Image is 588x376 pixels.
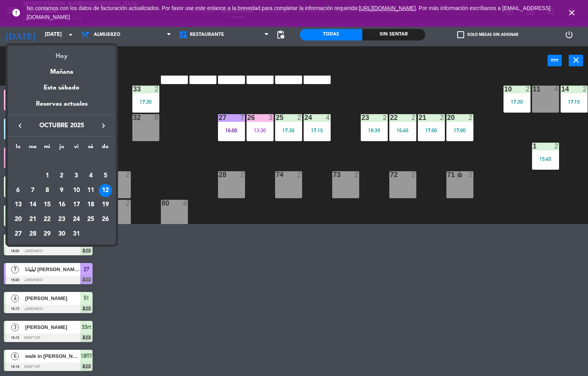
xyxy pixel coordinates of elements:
div: 7 [26,184,39,197]
td: 14 de octubre de 2025 [25,198,40,212]
td: 19 de octubre de 2025 [98,198,113,212]
div: 1 [41,169,54,182]
div: 19 [99,199,112,212]
td: 20 de octubre de 2025 [11,212,25,227]
td: 10 de octubre de 2025 [69,183,84,198]
td: 21 de octubre de 2025 [25,212,40,227]
div: Reservas actuales [8,99,116,115]
td: OCT. [11,154,113,169]
div: Hoy [8,46,116,61]
div: 25 [84,213,97,226]
th: sábado [84,142,98,154]
td: 11 de octubre de 2025 [84,183,98,198]
div: 2 [55,169,68,182]
td: 8 de octubre de 2025 [40,183,54,198]
td: 24 de octubre de 2025 [69,212,84,227]
div: 24 [70,213,83,226]
td: 27 de octubre de 2025 [11,227,25,241]
th: jueves [54,142,69,154]
td: 3 de octubre de 2025 [69,169,84,183]
div: 11 [84,184,97,197]
div: 16 [55,199,68,212]
i: keyboard_arrow_right [99,121,108,130]
div: 22 [41,213,54,226]
div: 17 [70,199,83,212]
th: martes [25,142,40,154]
div: 13 [12,199,25,212]
div: 27 [12,228,25,241]
td: 5 de octubre de 2025 [98,169,113,183]
div: 18 [84,199,97,212]
div: 30 [55,228,68,241]
td: 13 de octubre de 2025 [11,198,25,212]
td: 28 de octubre de 2025 [25,227,40,241]
td: 29 de octubre de 2025 [40,227,54,241]
div: 9 [55,184,68,197]
i: keyboard_arrow_left [15,121,25,130]
td: 31 de octubre de 2025 [69,227,84,241]
td: 16 de octubre de 2025 [54,198,69,212]
div: Mañana [8,61,116,77]
th: domingo [98,142,113,154]
td: 7 de octubre de 2025 [25,183,40,198]
td: 26 de octubre de 2025 [98,212,113,227]
td: 4 de octubre de 2025 [84,169,98,183]
td: 9 de octubre de 2025 [54,183,69,198]
div: 20 [12,213,25,226]
span: octubre 2025 [27,121,96,131]
td: 18 de octubre de 2025 [84,198,98,212]
div: 15 [41,199,54,212]
th: lunes [11,142,25,154]
div: 23 [55,213,68,226]
div: 5 [99,169,112,182]
div: 28 [26,228,39,241]
div: 8 [41,184,54,197]
td: 1 de octubre de 2025 [40,169,54,183]
div: 12 [99,184,112,197]
div: Este sábado [8,77,116,99]
td: 22 de octubre de 2025 [40,212,54,227]
div: 31 [70,228,83,241]
div: 14 [26,199,39,212]
td: 12 de octubre de 2025 [98,183,113,198]
button: keyboard_arrow_left [13,121,27,131]
button: keyboard_arrow_right [96,121,110,131]
td: 30 de octubre de 2025 [54,227,69,241]
td: 25 de octubre de 2025 [84,212,98,227]
div: 10 [70,184,83,197]
div: 26 [99,213,112,226]
div: 4 [84,169,97,182]
td: 2 de octubre de 2025 [54,169,69,183]
div: 6 [12,184,25,197]
th: miércoles [40,142,54,154]
td: 15 de octubre de 2025 [40,198,54,212]
div: 21 [26,213,39,226]
td: 23 de octubre de 2025 [54,212,69,227]
div: 29 [41,228,54,241]
div: 3 [70,169,83,182]
td: 17 de octubre de 2025 [69,198,84,212]
th: viernes [69,142,84,154]
td: 6 de octubre de 2025 [11,183,25,198]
